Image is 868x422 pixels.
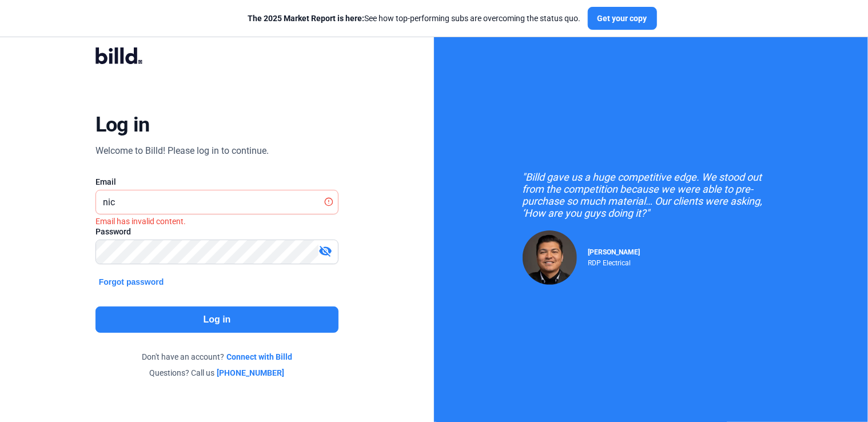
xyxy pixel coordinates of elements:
div: RDP Electrical [588,256,640,267]
button: Get your copy [588,7,657,30]
button: Forgot password [95,276,168,288]
div: Questions? Call us [95,367,339,379]
mat-icon: visibility_off [318,244,332,258]
a: Connect with Billd [226,351,292,363]
span: The 2025 Market Report is here: [248,14,365,23]
div: Password [95,226,339,237]
a: [PHONE_NUMBER] [217,367,285,379]
div: Don't have an account? [95,351,339,363]
span: [PERSON_NAME] [588,248,640,256]
div: Welcome to Billd! Please log in to continue. [95,144,269,158]
img: Raul Pacheco [523,230,577,285]
div: Email [95,176,339,188]
div: "Billd gave us a huge competitive edge. We stood out from the competition because we were able to... [523,171,780,219]
i: Email has invalid content. [95,217,186,226]
button: Log in [95,306,339,333]
div: See how top-performing subs are overcoming the status quo. [248,13,581,24]
div: Log in [95,112,150,137]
